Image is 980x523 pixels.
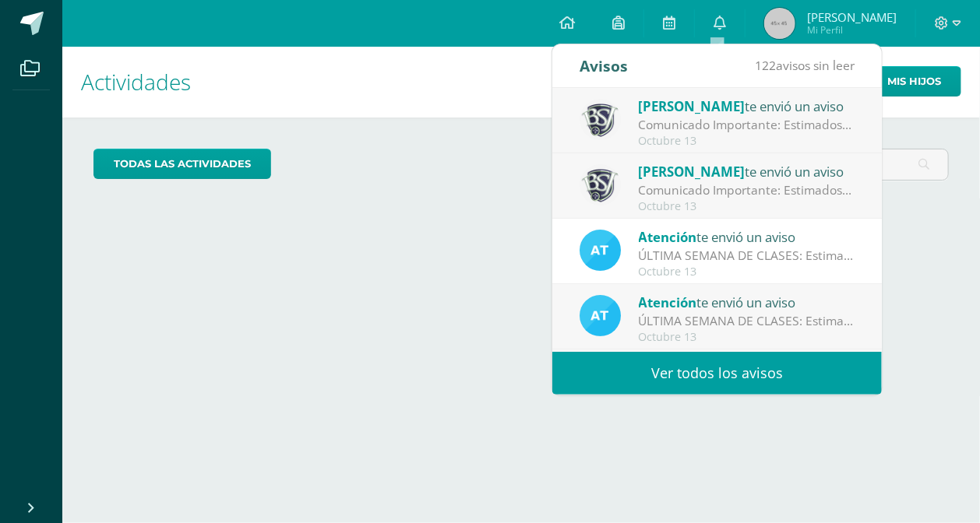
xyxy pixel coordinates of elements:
img: 9fc725f787f6a993fc92a288b7a8b70c.png [580,295,621,336]
div: Comunicado Importante: Estimados padres de familia, revisar imagen adjunta. [639,116,855,134]
div: Octubre 13 [639,200,855,213]
img: 9b923b7a5257eca232f958b02ed92d0f.png [580,99,621,140]
div: Octubre 13 [639,265,855,279]
div: te envió un aviso [639,96,855,116]
span: [PERSON_NAME] [807,9,897,25]
span: Atención [639,228,697,246]
div: te envió un aviso [639,226,855,247]
div: ÚLTIMA SEMANA DE CLASES: Estimados padres de familia, Deseamos una semana llena de bendiciones. C... [639,247,855,265]
img: 45x45 [764,8,795,39]
a: Mis hijos [851,66,961,97]
div: te envió un aviso [639,292,855,312]
img: 9fc725f787f6a993fc92a288b7a8b70c.png [580,230,621,271]
h1: Actividades [81,47,961,118]
span: Atención [639,293,697,311]
a: Ver todos los avisos [552,352,882,395]
span: Mi Perfil [807,23,897,37]
div: Comunicado Importante: Estimados padres de familia, revisar imagen adjunta. [639,181,855,199]
span: Mis hijos [887,67,941,96]
span: 122 [755,57,776,74]
span: avisos sin leer [755,57,855,74]
a: todas las Actividades [93,149,271,179]
img: 9b923b7a5257eca232f958b02ed92d0f.png [580,164,621,205]
div: Avisos [580,44,628,87]
span: [PERSON_NAME] [639,97,746,115]
span: [PERSON_NAME] [639,163,746,181]
div: ÚLTIMA SEMANA DE CLASES: Estimados padres de familia, Deseamos una semana llena de bendiciones. C... [639,312,855,330]
div: Octubre 13 [639,135,855,148]
div: Octubre 13 [639,331,855,344]
div: te envió un aviso [639,161,855,181]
